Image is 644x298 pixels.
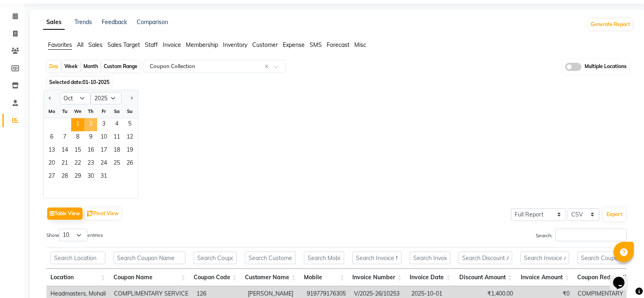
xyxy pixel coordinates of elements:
span: 1 [71,118,84,131]
input: Search Coupon Code [194,252,237,264]
th: Discount Amount: activate to sort column ascending [454,269,516,286]
span: 9 [84,131,97,144]
span: 16 [84,144,97,157]
select: Select month [60,92,91,104]
span: All [77,41,83,49]
div: Wednesday, October 22, 2025 [71,157,84,170]
a: Trends [74,18,92,26]
select: Select year [91,92,122,104]
div: Friday, October 10, 2025 [97,131,110,144]
span: 8 [71,131,84,144]
input: Search Invoice Date [410,252,450,264]
button: Pivot View [85,207,121,220]
div: Thursday, October 2, 2025 [84,118,97,131]
iframe: chat widget [610,265,636,290]
span: Invoice [163,41,181,49]
span: 14 [58,144,71,157]
input: Search: [555,229,627,241]
span: 30 [84,170,97,183]
div: Sunday, October 19, 2025 [123,144,136,157]
span: Favorites [48,41,72,49]
img: pivot.png [87,211,93,217]
span: Membership [186,41,218,49]
span: 26 [123,157,136,170]
div: Saturday, October 4, 2025 [110,118,123,131]
span: 7 [58,131,71,144]
div: Wednesday, October 8, 2025 [71,131,84,144]
button: Generate Report [589,19,632,30]
button: Next month [128,92,135,105]
div: Friday, October 3, 2025 [97,118,110,131]
span: 19 [123,144,136,157]
span: 11 [110,131,123,144]
div: Friday, October 17, 2025 [97,144,110,157]
div: Tuesday, October 7, 2025 [58,131,71,144]
span: Selected date: [47,77,111,87]
div: Wednesday, October 15, 2025 [71,144,84,157]
span: SMS [310,41,322,49]
span: Sales [88,41,103,49]
span: 21 [58,157,71,170]
div: Su [123,105,136,118]
th: Invoice Number: activate to sort column ascending [348,269,406,286]
div: Week [62,61,80,72]
input: Search Customer Name [245,252,296,264]
input: Search Invoice Number [352,252,402,264]
span: Staff [145,41,158,49]
div: Friday, October 24, 2025 [97,157,110,170]
span: Customer [252,41,278,49]
th: Location: activate to sort column ascending [46,269,109,286]
div: Monday, October 27, 2025 [45,170,58,183]
button: Table View [47,207,83,220]
th: Invoice Date: activate to sort column ascending [406,269,454,286]
div: Saturday, October 11, 2025 [110,131,123,144]
th: Coupon Code: activate to sort column ascending [190,269,241,286]
div: Wednesday, October 1, 2025 [71,118,84,131]
div: Tuesday, October 21, 2025 [58,157,71,170]
span: 6 [45,131,58,144]
th: Mobile: activate to sort column ascending [300,269,348,286]
div: Tuesday, October 28, 2025 [58,170,71,183]
span: 27 [45,170,58,183]
div: Tuesday, October 14, 2025 [58,144,71,157]
div: Monday, October 20, 2025 [45,157,58,170]
span: 5 [123,118,136,131]
select: Showentries [59,229,87,241]
span: 31 [97,170,110,183]
a: Comparison [137,18,168,26]
div: Custom Range [102,61,140,72]
div: Mo [45,105,58,118]
span: Inventory [223,41,247,49]
span: 10 [97,131,110,144]
div: Sa [110,105,123,118]
span: 18 [110,144,123,157]
label: Search: [536,229,627,241]
span: Multiple Locations [585,63,627,71]
div: Sunday, October 26, 2025 [123,157,136,170]
span: 20 [45,157,58,170]
input: Search Discount Amount [458,252,512,264]
div: Saturday, October 25, 2025 [110,157,123,170]
div: Friday, October 31, 2025 [97,170,110,183]
span: 2 [84,118,97,131]
span: Sales Target [107,41,140,49]
input: Search Invoice Amount [520,252,569,264]
input: Search Location [50,252,105,264]
div: Th [84,105,97,118]
div: Sunday, October 12, 2025 [123,131,136,144]
span: 17 [97,144,110,157]
span: 4 [110,118,123,131]
span: 22 [71,157,84,170]
div: Thursday, October 23, 2025 [84,157,97,170]
span: 3 [97,118,110,131]
div: Thursday, October 30, 2025 [84,170,97,183]
span: 25 [110,157,123,170]
span: Forecast [327,41,349,49]
div: Monday, October 13, 2025 [45,144,58,157]
div: Sunday, October 5, 2025 [123,118,136,131]
a: Sales [43,15,65,30]
a: Feedback [102,18,127,26]
div: Month [81,61,100,72]
button: Previous month [47,92,53,105]
th: Invoice Amount: activate to sort column ascending [516,269,573,286]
